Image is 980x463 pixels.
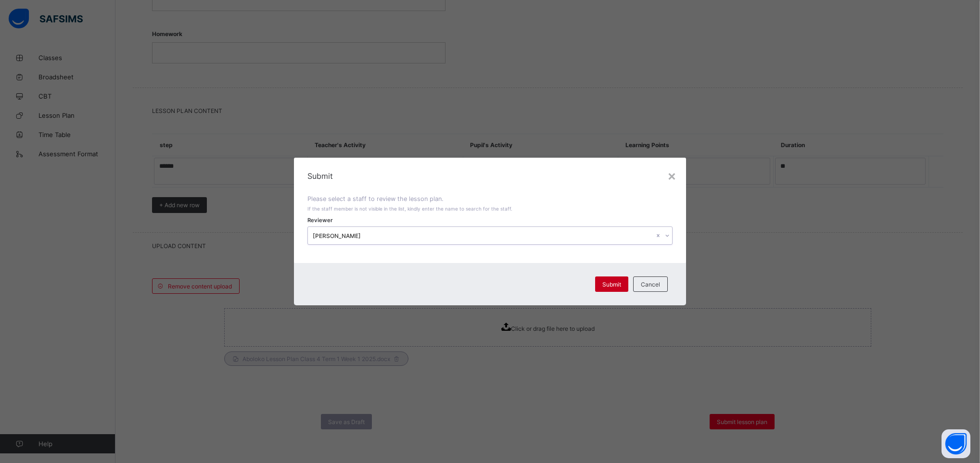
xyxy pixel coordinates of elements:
[313,232,655,239] div: [PERSON_NAME]
[641,281,660,288] span: Cancel
[307,195,444,202] span: Please select a staff to review the lesson plan.
[602,281,621,288] span: Submit
[942,429,970,458] button: Open asap
[667,167,676,184] div: ×
[307,171,673,181] span: Submit
[307,206,512,212] span: If the staff member is not visible in the list, kindly enter the name to search for the staff.
[307,217,333,224] span: Reviewer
